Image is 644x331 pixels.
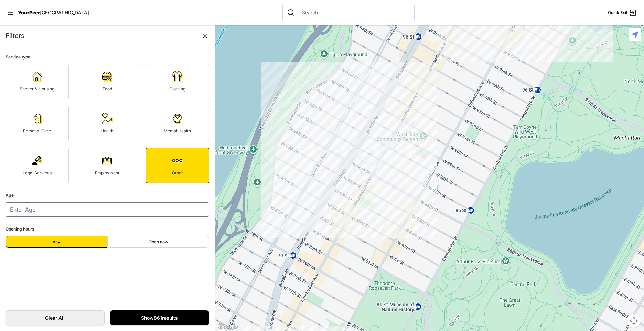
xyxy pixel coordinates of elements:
[6,310,105,325] a: Clear All
[149,239,168,245] span: Open now
[146,106,209,141] a: Mental Health
[53,239,60,245] span: Any
[6,106,69,141] a: Personal Care
[216,322,239,331] a: Open this area in Google Maps (opens a new window)
[146,64,209,99] a: Clothing
[164,128,191,134] span: Mental Health
[6,226,34,232] span: Opening hours
[23,128,51,134] span: Personal Care
[18,10,40,15] span: YourPeer
[169,86,185,92] span: Clothing
[6,64,69,99] a: Shelter & Housing
[6,193,14,198] span: Age
[13,314,97,321] span: Clear All
[20,86,54,92] span: Shelter & Housing
[608,9,637,17] a: Quick Exit
[76,64,139,99] a: Food
[103,86,112,92] span: Food
[608,10,627,15] span: Quick Exit
[6,202,209,217] input: Enter Age
[627,314,641,328] button: Map camera controls
[110,310,209,325] a: Show861results
[40,10,89,15] span: [GEOGRAPHIC_DATA]
[101,128,114,134] span: Health
[6,54,30,60] span: Service type
[18,11,89,15] a: YourPeer[GEOGRAPHIC_DATA]
[298,9,410,16] input: Search
[76,106,139,141] a: Health
[172,170,183,175] span: Other
[146,148,209,183] a: Other
[95,170,119,175] span: Employment
[6,32,24,39] span: Filters
[23,170,52,175] span: Legal Services
[76,148,139,183] a: Employment
[216,322,239,331] img: Google
[6,148,69,183] a: Legal Services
